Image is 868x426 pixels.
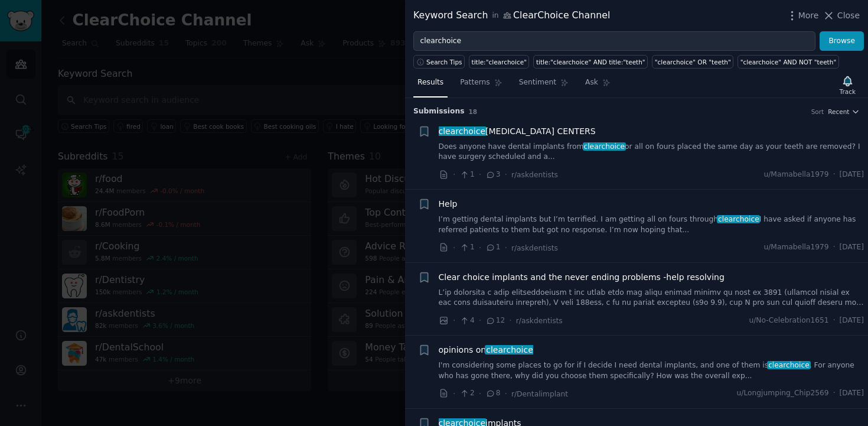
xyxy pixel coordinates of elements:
[798,9,819,22] span: More
[485,242,500,253] span: 1
[439,288,864,308] a: L’ip dolorsita c adip elitseddoeiusm t inc utlab etdo mag aliqu enimad minimv qu nost ex 3891 (ul...
[511,171,558,179] span: r/askdentists
[469,108,478,115] span: 18
[485,316,505,326] span: 12
[453,168,455,181] span: ·
[840,242,864,253] span: [DATE]
[737,388,829,399] span: u/Longjumping_Chip2569
[516,317,563,325] span: r/askdentists
[652,55,733,69] a: "clearchoice" OR "teeth"
[417,77,443,88] span: Results
[413,55,465,69] button: Search Tips
[472,58,527,66] div: title:"clearchoice"
[453,314,455,327] span: ·
[439,125,596,138] span: [MEDICAL_DATA] CENTERS
[438,126,487,136] span: clearchoice
[453,388,455,400] span: ·
[469,55,529,69] a: title:"clearchoice"
[453,242,455,254] span: ·
[717,215,760,223] span: clearchoice
[511,390,568,398] span: r/Dentalimplant
[840,388,864,399] span: [DATE]
[413,8,610,23] div: Keyword Search ClearChoice Channel
[459,388,474,399] span: 2
[833,388,836,399] span: ·
[836,73,860,97] button: Track
[786,9,819,22] button: More
[833,170,836,180] span: ·
[828,108,860,116] button: Recent
[485,345,534,355] span: clearchoice
[763,242,828,253] span: u/Mamabella1979
[533,55,648,69] a: title:"clearchoice" AND title:"teeth"
[459,316,474,326] span: 4
[460,77,490,88] span: Patterns
[811,108,824,116] div: Sort
[439,344,533,356] a: opinions onclearchoice
[439,360,864,381] a: I'm considering some places to go for if I decide I need dental implants, and one of them isclear...
[485,170,500,180] span: 3
[833,242,836,253] span: ·
[509,314,511,327] span: ·
[439,271,725,284] a: Clear choice implants and the never ending problems -help resolving
[479,314,481,327] span: ·
[581,73,615,97] a: Ask
[456,73,506,97] a: Patterns
[585,77,598,88] span: Ask
[833,316,836,326] span: ·
[749,316,828,326] span: u/No-Celebration1651
[426,58,462,66] span: Search Tips
[439,142,864,162] a: Does anyone have dental implants fromclearchoiceor all on fours placed the same day as your teeth...
[828,108,849,116] span: Recent
[459,170,474,180] span: 1
[820,31,864,51] button: Browse
[439,198,458,210] a: Help
[479,168,481,181] span: ·
[492,11,498,21] span: in
[536,58,645,66] div: title:"clearchoice" AND title:"teeth"
[511,244,558,252] span: r/askdentists
[519,77,556,88] span: Sentiment
[763,170,828,180] span: u/Mamabella1979
[840,316,864,326] span: [DATE]
[505,388,507,400] span: ·
[840,170,864,180] span: [DATE]
[823,9,860,22] button: Close
[738,55,838,69] a: "clearchoice" AND NOT "teeth"
[479,388,481,400] span: ·
[413,106,465,117] span: Submission s
[439,125,596,138] a: clearchoice[MEDICAL_DATA] CENTERS
[515,73,573,97] a: Sentiment
[485,388,500,399] span: 8
[505,168,507,181] span: ·
[505,242,507,254] span: ·
[837,9,860,22] span: Close
[439,344,533,356] span: opinions on
[413,31,815,51] input: Try a keyword related to your business
[840,87,856,96] div: Track
[655,58,731,66] div: "clearchoice" OR "teeth"
[439,214,864,235] a: I’m getting dental implants but I’m terrified. I am getting all on fours throughclearchoiceI have...
[767,361,810,369] span: clearchoice
[479,242,481,254] span: ·
[459,242,474,253] span: 1
[413,73,448,97] a: Results
[583,142,626,151] span: clearchoice
[740,58,836,66] div: "clearchoice" AND NOT "teeth"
